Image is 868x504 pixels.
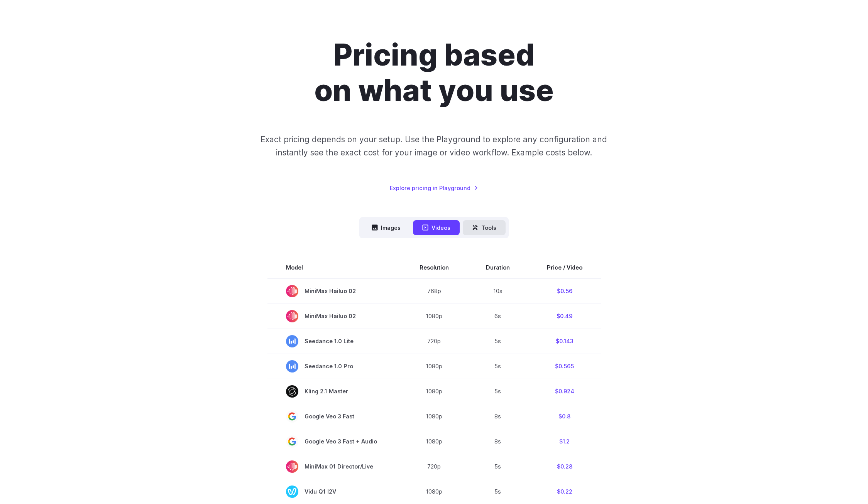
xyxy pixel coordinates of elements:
[528,404,601,429] td: $0.8
[401,354,467,379] td: 1080p
[528,278,601,304] td: $0.56
[401,379,467,404] td: 1080p
[528,454,601,479] td: $0.28
[401,404,467,429] td: 1080p
[219,37,649,108] h1: Pricing based on what you use
[467,257,528,278] th: Duration
[401,257,467,278] th: Resolution
[528,257,601,278] th: Price / Video
[401,303,467,329] td: 1080p
[401,479,467,504] td: 1080p
[286,460,382,473] span: MiniMax 01 Director/Live
[286,485,382,498] span: Vidu Q1 I2V
[467,429,528,454] td: 8s
[286,410,382,423] span: Google Veo 3 Fast
[401,429,467,454] td: 1080p
[286,385,382,398] span: Kling 2.1 Master
[467,354,528,379] td: 5s
[528,354,601,379] td: $0.565
[286,335,382,347] span: Seedance 1.0 Lite
[528,479,601,504] td: $0.22
[467,303,528,329] td: 6s
[463,220,506,235] button: Tools
[362,220,410,235] button: Images
[528,429,601,454] td: $1.2
[401,329,467,354] td: 720p
[286,285,382,297] span: MiniMax Hailuo 02
[286,435,382,448] span: Google Veo 3 Fast + Audio
[401,278,467,304] td: 768p
[286,360,382,373] span: Seedance 1.0 Pro
[246,133,622,159] p: Exact pricing depends on your setup. Use the Playground to explore any configuration and instantl...
[267,257,401,278] th: Model
[467,479,528,504] td: 5s
[467,379,528,404] td: 5s
[467,404,528,429] td: 8s
[467,278,528,304] td: 10s
[401,454,467,479] td: 720p
[390,184,478,192] a: Explore pricing in Playground
[528,303,601,329] td: $0.49
[413,220,460,235] button: Videos
[528,379,601,404] td: $0.924
[467,454,528,479] td: 5s
[467,329,528,354] td: 5s
[528,329,601,354] td: $0.143
[286,310,382,322] span: MiniMax Hailuo 02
